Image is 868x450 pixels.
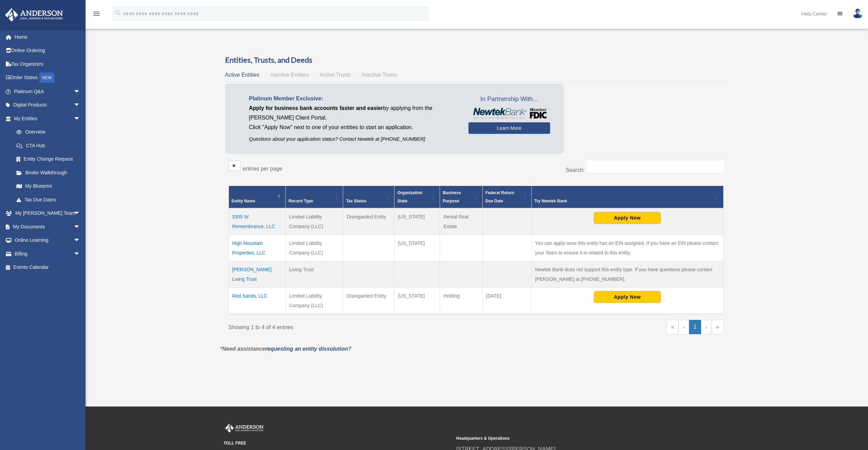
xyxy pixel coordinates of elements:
a: My Documentsarrow_drop_down [5,220,91,234]
label: Search: [566,167,584,173]
th: Business Purpose: Activate to sort [440,186,483,209]
td: Red Sands, LLC [229,288,286,314]
span: Inactive Entities [270,72,309,78]
div: Showing 1 to 4 of 4 entries [229,320,471,332]
a: Previous [678,320,689,334]
button: Apply Now [594,212,661,224]
small: Headquarters & Operations [456,435,684,442]
a: Next [701,320,712,334]
i: menu [92,10,101,18]
th: Federal Return Due Date: Activate to sort [482,186,531,209]
a: 1 [689,320,701,334]
i: search [114,9,122,17]
a: Online Learningarrow_drop_down [5,234,91,247]
td: [DATE] [482,288,531,314]
span: Tax Status [346,199,366,203]
span: arrow_drop_down [74,247,87,261]
button: Apply Now [594,291,661,303]
td: Living Trust [286,261,343,288]
a: Learn More [468,122,550,134]
td: Limited Liability Company (LLC) [286,208,343,235]
img: User Pic [853,9,863,18]
span: In Partnership With... [468,94,550,105]
a: Last [712,320,724,334]
span: Business Purpose [443,190,461,203]
span: arrow_drop_down [74,98,87,112]
th: Tax Status: Activate to sort [343,186,394,209]
td: Disregarded Entity [343,288,394,314]
img: Anderson Advisors Platinum Portal [224,424,265,433]
td: [PERSON_NAME] Living Trust [229,261,286,288]
a: Tax Organizers [5,57,91,71]
a: My Entitiesarrow_drop_down [5,112,87,125]
a: Billingarrow_drop_down [5,247,91,261]
a: Order StatusNEW [5,71,91,85]
a: My [PERSON_NAME] Teamarrow_drop_down [5,207,91,220]
a: Home [5,30,91,44]
p: Platinum Member Exclusive: [249,94,458,103]
th: Entity Name: Activate to invert sorting [229,186,286,209]
p: by applying from the [PERSON_NAME] Client Portal. [249,103,458,123]
th: Try Newtek Bank : Activate to sort [531,186,723,209]
span: Inactive Trusts [362,72,397,78]
span: arrow_drop_down [74,234,87,248]
span: Apply for business bank accounts faster and easier [249,105,383,111]
img: NewtekBankLogoSM.png [472,108,547,119]
a: Platinum Q&Aarrow_drop_down [5,85,91,98]
a: Tax Due Dates [10,193,87,207]
td: [US_STATE] [394,235,440,261]
td: Newtek Bank does not support this entity type. If you have questions please contact [PERSON_NAME]... [531,261,723,288]
a: Events Calendar [5,261,91,274]
a: Online Ordering [5,44,91,58]
th: Organization State: Activate to sort [394,186,440,209]
a: First [666,320,678,334]
a: requesting an entity dissolution [265,346,348,352]
em: *Need assistance ? [220,346,351,352]
td: Limited Liability Company (LLC) [286,288,343,314]
td: [US_STATE] [394,288,440,314]
th: Record Type: Activate to sort [286,186,343,209]
a: Digital Productsarrow_drop_down [5,98,91,112]
td: Rental Real Estate [440,208,483,235]
h3: Entities, Trusts, and Deeds [225,55,727,65]
label: entries per page [243,166,283,172]
td: 3355 W Remembrance, LLC [229,208,286,235]
span: arrow_drop_down [74,207,87,221]
span: Active Trusts [320,72,351,78]
td: You can apply once this entity has an EIN assigned. If you have an EIN please contact your Team t... [531,235,723,261]
span: Federal Return Due Date [485,190,515,203]
small: TOLL FREE [224,440,452,447]
td: Disregarded Entity [343,208,394,235]
span: arrow_drop_down [74,220,87,234]
img: Anderson Advisors Platinum Portal [3,8,65,22]
div: NEW [39,73,54,83]
span: Active Entities [225,72,259,78]
p: Questions about your application status? Contact Newtek at [PHONE_NUMBER] [249,135,458,143]
span: arrow_drop_down [74,85,87,99]
td: Holding [440,288,483,314]
span: Entity Name [232,199,255,203]
a: CTA Hub [10,139,87,152]
a: Binder Walkthrough [10,166,87,179]
td: High Mountain Properties, LLC [229,235,286,261]
a: menu [92,12,101,18]
td: Limited Liability Company (LLC) [286,235,343,261]
div: Try Newtek Bank [534,197,713,205]
td: [US_STATE] [394,208,440,235]
a: Entity Change Request [10,152,87,166]
p: Click "Apply Now" next to one of your entities to start an application. [249,123,458,132]
a: My Blueprint [10,179,87,193]
span: Organization State [397,190,422,203]
a: Overview [10,125,84,139]
span: Record Type [288,199,313,203]
span: arrow_drop_down [74,112,87,126]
